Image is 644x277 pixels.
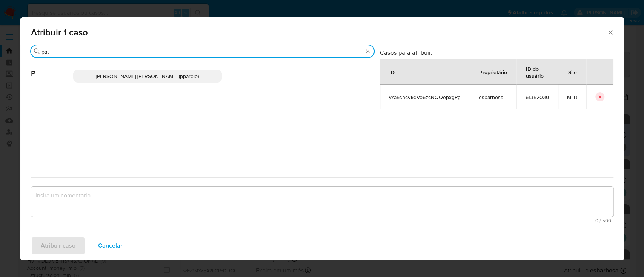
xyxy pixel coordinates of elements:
input: Analista de pesquisa [41,48,363,55]
span: Máximo 500 caracteres [33,218,611,223]
span: MLB [567,94,577,101]
span: P [31,58,73,78]
span: [PERSON_NAME] [PERSON_NAME] (pparelo) [96,72,199,80]
div: Proprietário [470,63,516,81]
button: icon-button [595,92,604,101]
span: 61352039 [526,94,549,101]
h3: Casos para atribuir: [380,49,613,56]
button: Borrar [365,48,371,54]
div: ID [380,63,404,81]
div: assign-modal [20,17,624,260]
span: Atribuir 1 caso [31,28,607,37]
button: Cancelar [88,237,132,255]
span: esbarbosa [479,94,507,101]
button: Buscar [34,48,40,54]
div: ID do usuário [517,60,558,84]
span: Cancelar [98,237,123,254]
button: Fechar a janela [607,29,613,35]
div: [PERSON_NAME] [PERSON_NAME] (pparelo) [73,70,222,83]
div: Site [559,63,586,81]
span: yYa5shcVkdVo6zcNQQepxgPg [389,94,461,101]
